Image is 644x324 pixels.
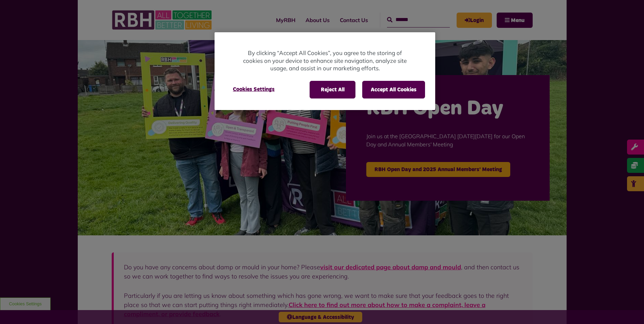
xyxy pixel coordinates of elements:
button: Cookies Settings [225,81,283,98]
div: Privacy [215,32,435,110]
button: Reject All [310,81,355,98]
button: Accept All Cookies [362,81,425,98]
p: By clicking “Accept All Cookies”, you agree to the storing of cookies on your device to enhance s... [242,49,408,72]
div: Cookie banner [215,32,435,110]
